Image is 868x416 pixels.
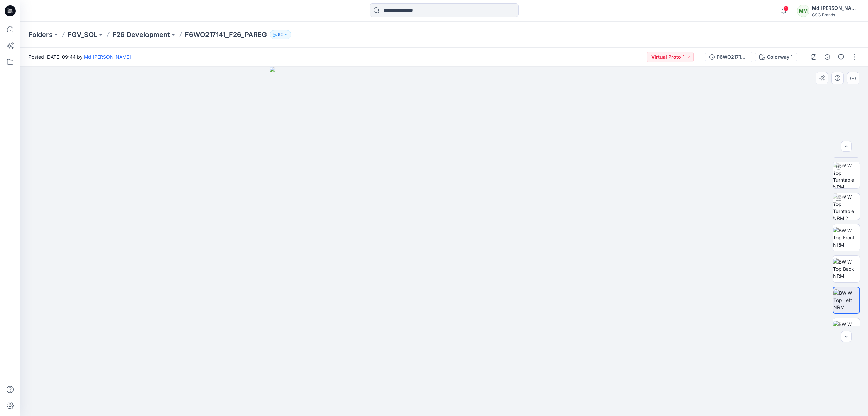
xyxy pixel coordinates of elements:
[185,30,267,39] p: F6WO217141_F26_PAREG
[67,30,97,39] a: FGV_SOL
[767,53,793,61] div: Colorway 1
[28,53,131,60] span: Posted [DATE] 09:44 by
[833,321,860,342] img: BW W Top Front Chest NRM
[783,6,789,11] span: 1
[278,31,283,38] p: 52
[755,52,797,62] button: Colorway 1
[833,162,860,188] img: BW W Top Turntable NRM
[797,5,809,17] div: MM
[112,30,170,39] a: F26 Development
[833,227,860,248] img: BW W Top Front NRM
[812,4,860,12] div: Md [PERSON_NAME]
[717,53,748,61] div: F6WO217141_F26_PAREG_VP1
[28,30,53,39] a: Folders
[84,54,131,60] a: Md [PERSON_NAME]
[812,12,860,17] div: CSC Brands
[833,258,860,279] img: BW W Top Back NRM
[833,289,859,311] img: BW W Top Left NRM
[270,30,291,39] button: 52
[833,193,860,220] img: BW W Top Turntable NRM 2
[705,52,752,62] button: F6WO217141_F26_PAREG_VP1
[270,67,618,416] img: eyJhbGciOiJIUzI1NiIsImtpZCI6IjAiLCJzbHQiOiJzZXMiLCJ0eXAiOiJKV1QifQ.eyJkYXRhIjp7InR5cGUiOiJzdG9yYW...
[822,52,833,62] button: Details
